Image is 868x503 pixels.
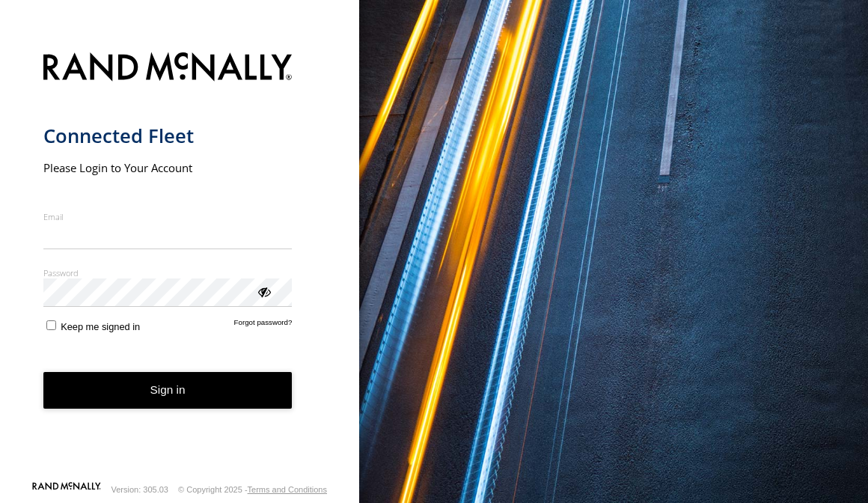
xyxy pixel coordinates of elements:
[248,485,327,494] a: Terms and Conditions
[111,485,168,494] div: Version: 305.03
[234,318,293,332] a: Forgot password?
[61,321,140,332] span: Keep me signed in
[43,49,293,88] img: Rand McNally
[43,211,293,222] label: Email
[43,43,317,481] form: main
[178,485,327,494] div: © Copyright 2025 -
[43,267,293,278] label: Password
[32,482,101,497] a: Visit our Website
[256,284,271,299] div: ViewPassword
[46,320,56,330] input: Keep me signed in
[43,160,293,175] h2: Please Login to Your Account
[43,372,293,409] button: Sign in
[43,124,293,148] h1: Connected Fleet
